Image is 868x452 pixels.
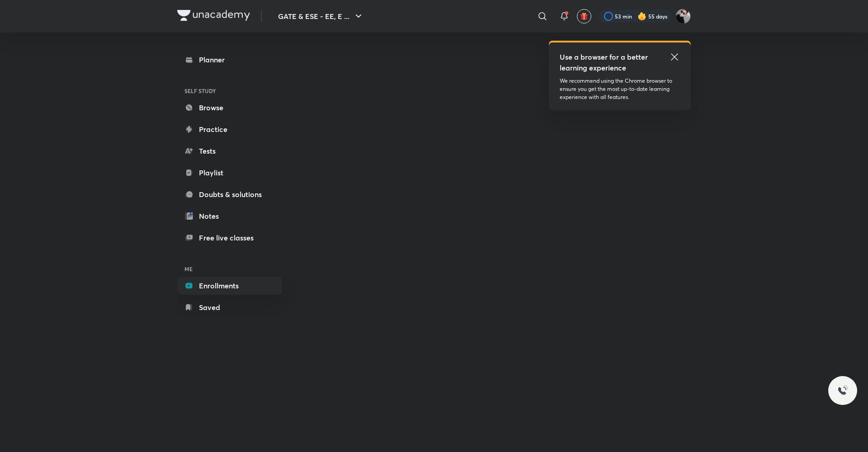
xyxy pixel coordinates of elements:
img: Ashutosh Tripathi [675,9,691,24]
a: Playlist [177,164,282,182]
a: Planner [177,51,282,69]
a: Tests [177,142,282,160]
h6: ME [177,261,282,277]
img: streak [637,12,646,21]
button: avatar [577,9,591,24]
h5: Use a browser for a better learning experience [560,52,650,73]
a: Notes [177,207,282,225]
a: Saved [177,298,282,316]
button: GATE & ESE - EE, E ... [273,7,369,25]
h6: SELF STUDY [177,83,282,99]
a: Doubts & solutions [177,185,282,203]
a: Practice [177,120,282,138]
img: avatar [580,12,588,20]
a: Free live classes [177,229,282,247]
a: Company Logo [177,10,250,23]
img: Company Logo [177,10,250,21]
img: ttu [837,385,848,396]
a: Enrollments [177,277,282,295]
a: Browse [177,99,282,117]
p: We recommend using the Chrome browser to ensure you get the most up-to-date learning experience w... [560,77,680,101]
